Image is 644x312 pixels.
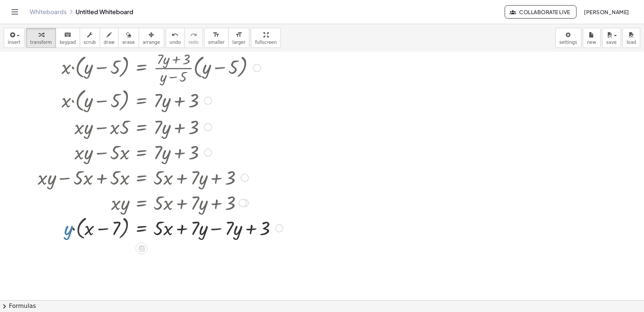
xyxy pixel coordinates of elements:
button: undoundo [166,28,185,48]
button: settings [555,28,581,48]
button: Collaborate Live [505,5,577,19]
div: Apply the same math to both sides of the equation [136,242,147,254]
button: insert [4,28,24,48]
span: settings [560,40,577,45]
span: save [606,40,617,45]
button: redoredo [185,28,203,48]
span: fullscreen [255,40,276,45]
span: smaller [208,40,225,45]
button: [PERSON_NAME] [578,5,635,19]
span: draw [104,40,115,45]
span: [PERSON_NAME] [584,9,629,15]
span: new [587,40,596,45]
i: undo [172,30,179,39]
span: scrub [84,40,96,45]
span: erase [122,40,135,45]
i: keyboard [64,30,71,39]
button: draw [100,28,119,48]
button: save [602,28,621,48]
button: new [583,28,601,48]
span: larger [232,40,245,45]
button: scrub [80,28,100,48]
button: keyboardkeypad [56,28,80,48]
span: Collaborate Live [511,9,570,15]
span: redo [189,40,199,45]
i: format_size [213,30,220,39]
button: Toggle navigation [9,6,21,18]
button: arrange [139,28,164,48]
span: arrange [143,40,160,45]
span: insert [8,40,20,45]
button: format_sizelarger [228,28,249,48]
i: format_size [235,30,242,39]
button: fullscreen [251,28,280,48]
span: undo [170,40,181,45]
span: keypad [60,40,76,45]
span: load [627,40,636,45]
a: Whiteboards [30,8,67,16]
span: transform [30,40,52,45]
button: format_sizesmaller [204,28,229,48]
button: transform [26,28,56,48]
button: load [623,28,640,48]
i: redo [190,30,197,39]
button: erase [118,28,139,48]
